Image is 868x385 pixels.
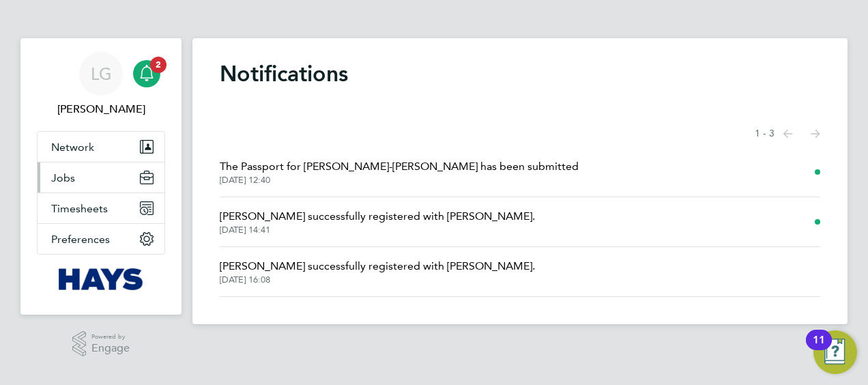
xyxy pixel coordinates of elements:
[220,208,535,236] a: [PERSON_NAME] successfully registered with [PERSON_NAME].[DATE] 14:41
[72,331,130,357] a: Powered byEngage
[220,208,535,225] span: [PERSON_NAME] successfully registered with [PERSON_NAME].
[813,340,825,358] div: 11
[37,52,165,117] a: LG[PERSON_NAME]
[813,330,857,374] button: Open Resource Center, 11 new notifications
[150,57,167,73] span: 2
[51,171,75,184] span: Jobs
[51,141,94,154] span: Network
[220,258,535,274] span: [PERSON_NAME] successfully registered with [PERSON_NAME].
[91,331,130,343] span: Powered by
[755,120,820,147] nav: Select page of notifications list
[91,65,112,83] span: LG
[38,132,164,162] button: Network
[220,274,535,285] span: [DATE] 16:08
[20,38,182,315] nav: Main navigation
[51,202,108,215] span: Timesheets
[38,193,164,223] button: Timesheets
[37,268,165,290] a: Go to home page
[220,158,579,186] a: The Passport for [PERSON_NAME]-[PERSON_NAME] has been submitted[DATE] 12:40
[91,343,130,354] span: Engage
[220,175,579,186] span: [DATE] 12:40
[755,127,775,141] span: 1 - 3
[59,268,144,290] img: hays-logo-retina.png
[133,52,160,96] a: 2
[38,224,164,254] button: Preferences
[220,225,535,236] span: [DATE] 14:41
[220,60,820,87] h1: Notifications
[37,101,165,117] span: Luke Gerber
[38,162,164,192] button: Jobs
[220,258,535,285] a: [PERSON_NAME] successfully registered with [PERSON_NAME].[DATE] 16:08
[51,233,110,246] span: Preferences
[220,158,579,175] span: The Passport for [PERSON_NAME]-[PERSON_NAME] has been submitted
